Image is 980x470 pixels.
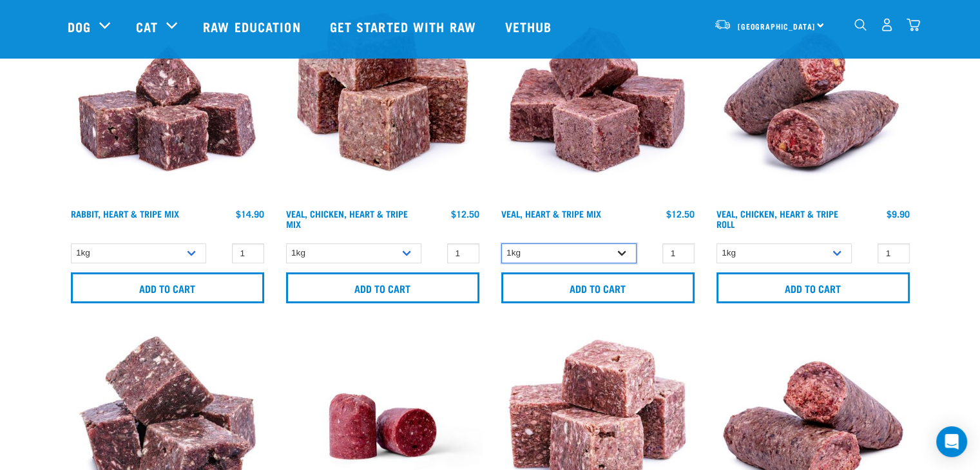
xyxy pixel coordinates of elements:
img: 1263 Chicken Organ Roll 02 [713,3,913,202]
div: Open Intercom Messenger [936,426,967,457]
input: Add to cart [286,272,479,303]
img: user.png [880,18,894,32]
img: Cubes [498,3,698,202]
img: home-icon@2x.png [907,18,920,32]
a: Vethub [492,1,568,52]
input: Add to cart [716,272,910,303]
a: Raw Education [190,1,316,52]
input: 1 [662,243,695,263]
a: Dog [68,17,91,36]
a: Rabbit, Heart & Tripe Mix [71,211,179,216]
img: 1175 Rabbit Heart Tripe Mix 01 [68,3,267,202]
div: $14.90 [236,209,264,219]
input: Add to cart [501,272,695,303]
img: home-icon-1@2x.png [854,19,867,31]
a: Cat [136,17,158,36]
input: 1 [878,243,910,263]
div: $12.50 [451,209,479,219]
img: van-moving.png [714,19,731,30]
span: [GEOGRAPHIC_DATA] [738,24,816,28]
div: $12.50 [666,209,695,219]
a: Veal, Heart & Tripe Mix [501,211,601,216]
div: $9.90 [887,209,910,219]
input: Add to cart [71,272,264,303]
input: 1 [232,243,264,263]
a: Get started with Raw [317,1,492,52]
a: Veal, Chicken, Heart & Tripe Roll [716,211,838,226]
a: Veal, Chicken, Heart & Tripe Mix [286,211,408,226]
img: Veal Chicken Heart Tripe Mix 01 [283,3,483,202]
input: 1 [447,243,479,263]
